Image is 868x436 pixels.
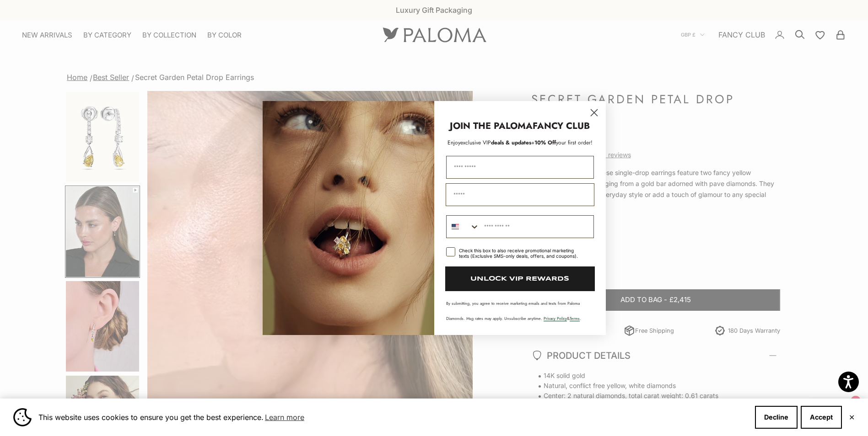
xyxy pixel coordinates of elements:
strong: JOIN THE PALOMA [450,119,533,133]
span: exclusive VIP [460,138,491,147]
span: deals & updates [460,138,531,147]
button: Search Countries [447,216,480,238]
a: Learn more [264,410,306,424]
button: Accept [801,406,842,429]
div: Check this box to also receive promotional marketing texts (Exclusive SMS-only deals, offers, and... [459,248,583,259]
p: By submitting, you agree to receive marketing emails and texts from Paloma Diamonds. Msg rates ma... [446,300,594,321]
img: Loading... [263,101,434,335]
span: 10% Off [534,138,556,147]
strong: FANCY CLUB [533,119,590,133]
button: Decline [755,406,798,429]
img: Cookie banner [13,408,32,426]
input: Email [446,183,594,206]
input: Phone Number [480,216,593,238]
button: UNLOCK VIP REWARDS [445,266,595,291]
a: Terms [570,315,580,321]
span: Enjoy [447,138,460,147]
input: First Name [446,156,594,179]
img: United States [452,223,459,230]
button: Close [849,415,855,420]
button: Close dialog [586,105,602,121]
span: & . [544,315,581,321]
span: This website uses cookies to ensure you get the best experience. [38,410,748,424]
a: Privacy Policy [544,315,567,321]
span: + your first order! [531,138,593,147]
